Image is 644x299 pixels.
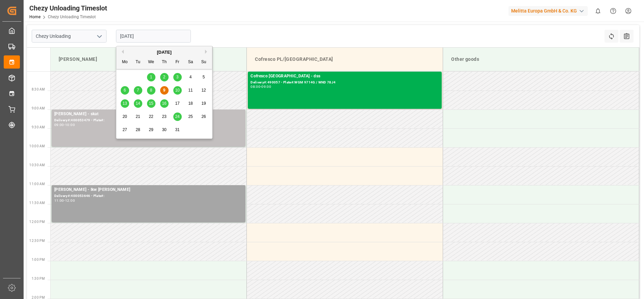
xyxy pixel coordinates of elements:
div: Chezy Unloading Timeslot [29,3,107,13]
div: Choose Thursday, October 16th, 2025 [160,99,169,108]
span: 12:30 PM [29,239,45,243]
div: Choose Monday, October 6th, 2025 [121,86,129,95]
div: Su [200,58,208,67]
div: Choose Sunday, October 19th, 2025 [200,99,208,108]
div: - [64,123,65,126]
span: 9:30 AM [32,125,45,129]
div: [PERSON_NAME] - lkw [PERSON_NAME] [54,186,243,193]
div: Choose Friday, October 3rd, 2025 [173,73,182,81]
button: Next Month [205,50,209,54]
div: Choose Tuesday, October 21st, 2025 [134,113,142,121]
span: 11 [188,88,193,93]
span: 8 [150,88,152,93]
div: 09:00 [261,85,271,88]
div: Fr [173,58,182,67]
span: 13 [122,101,127,106]
div: Delivery#:400053646 - Plate#: [54,193,243,199]
div: Choose Friday, October 17th, 2025 [173,99,182,108]
button: open menu [94,31,104,42]
div: Choose Sunday, October 12th, 2025 [200,86,208,95]
div: Tu [134,58,142,67]
span: 10:30 AM [29,163,45,167]
div: Choose Wednesday, October 8th, 2025 [147,86,155,95]
span: 1 [150,75,152,79]
div: Choose Thursday, October 30th, 2025 [160,126,169,134]
div: [DATE] [116,49,212,56]
button: Melitta Europa GmbH & Co. KG [508,4,590,17]
div: We [147,58,155,67]
span: 22 [149,114,153,119]
div: 10:00 [65,123,75,126]
div: Choose Thursday, October 23rd, 2025 [160,113,169,121]
span: 23 [162,114,166,119]
div: 09:00 [54,123,64,126]
span: 5 [203,75,205,79]
span: 17 [175,101,179,106]
span: 30 [162,127,166,132]
div: Choose Wednesday, October 15th, 2025 [147,99,155,108]
input: DD.MM.YYYY [116,30,191,43]
div: Choose Tuesday, October 7th, 2025 [134,86,142,95]
span: 15 [149,101,153,106]
div: Choose Tuesday, October 28th, 2025 [134,126,142,134]
span: 3 [176,75,179,79]
span: 25 [188,114,193,119]
span: 11:00 AM [29,182,45,186]
span: 19 [201,101,206,106]
button: show 0 new notifications [590,3,606,19]
span: 1:30 PM [32,277,45,280]
div: 08:00 [251,85,260,88]
span: 9 [163,88,166,93]
span: 24 [175,114,179,119]
span: 1:00 PM [32,258,45,261]
input: Type to search/select [32,30,107,43]
div: Cofresco [GEOGRAPHIC_DATA] - dss [251,73,439,80]
span: 4 [189,75,192,79]
span: 14 [136,101,140,106]
div: Choose Saturday, October 4th, 2025 [186,73,195,81]
div: Choose Saturday, October 18th, 2025 [186,99,195,108]
div: Other goods [448,53,634,66]
div: Th [160,58,169,67]
div: 12:00 [65,199,75,202]
div: - [260,85,261,88]
div: Mo [121,58,129,67]
span: 29 [149,127,153,132]
span: 8:30 AM [32,88,45,91]
span: 20 [122,114,127,119]
div: Choose Tuesday, October 14th, 2025 [134,99,142,108]
div: Choose Friday, October 10th, 2025 [173,86,182,95]
div: Delivery#:490057 - Plate#:WGM 9714G / WND 78J4 [251,80,439,85]
span: 6 [124,88,126,93]
div: 11:00 [54,199,64,202]
span: 26 [201,114,206,119]
div: Choose Monday, October 20th, 2025 [121,113,129,121]
div: month 2025-10 [118,71,210,136]
span: 12 [201,88,206,93]
span: 11:30 AM [29,201,45,205]
span: 12:00 PM [29,220,45,224]
span: 2 [163,75,166,79]
span: 16 [162,101,166,106]
span: 10 [175,88,179,93]
span: 10:00 AM [29,144,45,148]
div: Cofresco PL/[GEOGRAPHIC_DATA] [252,53,437,66]
span: 27 [122,127,127,132]
span: 21 [136,114,140,119]
div: Choose Saturday, October 11th, 2025 [186,86,195,95]
span: 28 [136,127,140,132]
span: 9:00 AM [32,106,45,110]
a: Home [29,15,40,19]
span: 7 [137,88,139,93]
div: Sa [186,58,195,67]
div: Choose Sunday, October 5th, 2025 [200,73,208,81]
div: Choose Thursday, October 9th, 2025 [160,86,169,95]
div: - [64,199,65,202]
div: Choose Wednesday, October 29th, 2025 [147,126,155,134]
div: Choose Saturday, October 25th, 2025 [186,113,195,121]
div: Choose Thursday, October 2nd, 2025 [160,73,169,81]
div: Choose Monday, October 27th, 2025 [121,126,129,134]
button: Previous Month [120,50,124,54]
div: [PERSON_NAME] [56,53,241,66]
div: Melitta Europa GmbH & Co. KG [508,6,588,16]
